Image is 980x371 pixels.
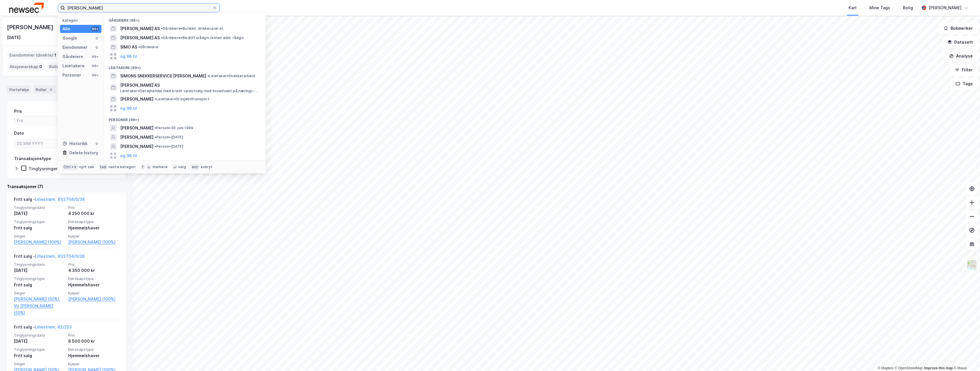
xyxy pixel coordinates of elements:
[65,3,212,12] input: Søk på adresse, matrikkel, gårdeiere, leietakere eller personer
[14,324,72,333] div: Fritt salg -
[895,366,923,370] a: OpenStreetMap
[35,324,72,329] a: Lillestrøm, 82/253
[878,366,894,370] a: Mapbox
[120,44,137,51] span: SIMO AS
[62,164,78,170] div: Ctrl + k
[62,18,101,23] div: Kategori
[68,205,119,210] span: Pris
[155,97,209,101] span: Leietaker • Drosjebiltransport
[155,97,156,101] span: •
[120,134,153,141] span: [PERSON_NAME]
[155,135,156,139] span: •
[161,36,245,40] span: Gårdeiere • Bedriftsrådgiv./annen adm. rådgiv.
[161,26,163,31] span: •
[120,96,153,103] span: [PERSON_NAME]
[94,45,99,50] div: 0
[91,73,99,77] div: 99+
[207,74,255,78] span: Leietaker • Snekkerarbeid
[7,51,59,60] div: Eiendommer (direkte) :
[104,113,266,123] div: Personer (99+)
[924,366,953,370] a: Improve this map
[48,87,54,92] div: 3
[120,53,137,60] button: og 96 til
[14,155,51,162] div: Transaksjonstype
[120,73,206,79] span: SIMONS SNEKKERSERVICE [PERSON_NAME]
[99,164,107,170] div: tab
[14,234,65,239] span: Selger
[966,259,977,270] img: Z
[951,343,980,371] iframe: Chat Widget
[951,78,978,90] button: Tags
[14,338,65,345] div: [DATE]
[68,239,119,246] a: [PERSON_NAME] (100%)
[120,25,160,32] span: [PERSON_NAME] AS
[155,144,156,149] span: •
[54,52,56,59] span: 1
[14,210,65,217] div: [DATE]
[120,34,160,41] span: [PERSON_NAME] AS
[69,149,98,156] div: Delete history
[14,253,85,262] div: Fritt salg -
[68,291,119,296] span: Kjøper
[14,108,22,115] div: Pris
[7,86,31,94] div: Portefølje
[33,86,56,94] div: Roller
[14,196,85,205] div: Fritt salg -
[14,361,65,366] span: Selger
[939,23,978,34] button: Bokmerker
[7,183,126,190] div: Transaksjoner (7)
[161,26,224,31] span: Gårdeiere • Butikkh. drikkevarer el.
[68,296,119,303] a: [PERSON_NAME] (100%)
[35,254,85,259] a: Lillestrøm, 81/2704/0/38
[68,276,119,281] span: Eierskapstype
[91,64,99,68] div: 99+
[79,165,94,169] div: nytt søk
[39,63,42,70] span: 0
[68,333,119,338] span: Pris
[94,36,99,40] div: 0
[207,74,209,78] span: •
[68,234,119,239] span: Kjøper
[155,144,183,149] span: Person • [DATE]
[14,130,24,137] div: Dato
[849,4,857,11] div: Kart
[29,166,58,171] div: Tinglysninger
[62,25,70,32] div: Alle
[120,82,259,89] span: [PERSON_NAME] AS
[68,267,119,274] div: 4 350 000 kr
[109,165,136,169] div: neste kategori
[68,219,119,224] span: Eierskapstype
[138,45,140,49] span: •
[120,105,137,112] button: og 96 til
[178,165,186,169] div: velg
[68,361,119,366] span: Kjøper
[191,164,200,170] div: esc
[14,205,65,210] span: Tinglysningsdato
[950,64,978,76] button: Filter
[14,291,65,296] span: Selger
[91,27,99,31] div: 99+
[14,267,65,274] div: [DATE]
[68,281,119,288] div: Hjemmelshaver
[14,276,65,281] span: Tinglysningstype
[104,61,266,71] div: Leietakere (99+)
[14,225,65,231] div: Fritt salg
[14,303,65,316] a: Vo [PERSON_NAME] (50%)
[944,50,978,62] button: Analyse
[161,36,163,40] span: •
[62,44,88,51] div: Eiendommer
[869,4,890,11] div: Mine Tags
[7,23,54,32] div: [PERSON_NAME]
[14,239,65,246] a: [PERSON_NAME] (100%)
[68,262,119,267] span: Pris
[62,62,85,69] div: Leietakere
[68,225,119,231] div: Hjemmelshaver
[68,352,119,359] div: Hjemmelshaver
[951,343,980,371] div: Kontrollprogram for chat
[68,338,119,345] div: 8 500 000 kr
[14,352,65,359] div: Fritt salg
[903,4,913,11] div: Bolig
[14,116,65,125] input: Fra
[9,3,44,13] img: newsec-logo.f6e21ccffca1b3a03d2d.png
[35,197,85,202] a: Lillestrøm, 81/2704/0/38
